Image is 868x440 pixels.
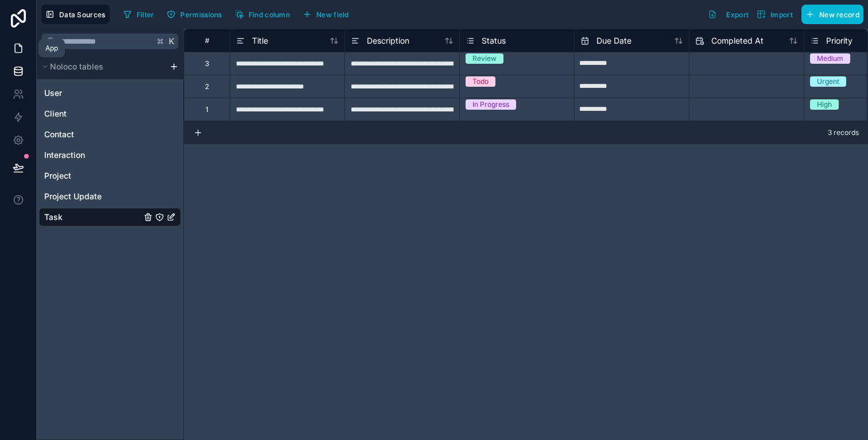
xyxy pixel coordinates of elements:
[753,5,797,24] button: Import
[119,6,158,23] button: Filter
[162,6,226,23] button: Permissions
[193,36,221,45] div: #
[770,10,793,19] span: Import
[817,53,843,64] div: Medium
[482,35,506,47] span: Status
[231,6,294,23] button: Find column
[249,10,290,19] span: Find column
[472,53,497,64] div: Review
[817,76,839,87] div: Urgent
[367,35,409,47] span: Description
[797,5,863,24] a: New record
[137,10,154,19] span: Filter
[596,35,631,47] span: Due Date
[206,105,208,114] div: 1
[472,99,509,110] div: In Progress
[59,10,106,19] span: Data Sources
[180,10,222,19] span: Permissions
[472,76,489,87] div: Todo
[726,10,749,19] span: Export
[41,5,110,24] button: Data Sources
[205,82,209,91] div: 2
[828,128,859,137] span: 3 records
[252,35,268,47] span: Title
[45,44,58,53] div: App
[162,6,230,23] a: Permissions
[168,37,176,45] span: K
[205,59,209,68] div: 3
[826,35,852,47] span: Priority
[819,10,859,19] span: New record
[711,35,764,47] span: Completed At
[817,99,832,110] div: High
[801,5,863,24] button: New record
[299,6,353,23] button: New field
[704,5,753,24] button: Export
[316,10,349,19] span: New field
